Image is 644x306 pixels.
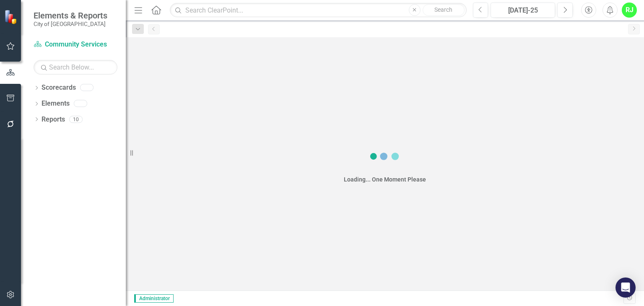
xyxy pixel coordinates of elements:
a: Community Services [34,40,117,49]
span: Administrator [134,294,174,303]
button: RJ [622,3,637,18]
div: 10 [69,116,83,123]
span: Search [434,6,452,13]
div: [DATE]-25 [493,5,552,16]
div: Open Intercom Messenger [615,277,636,298]
a: Elements [42,99,70,109]
a: Scorecards [42,83,76,93]
input: Search ClearPoint... [170,3,466,18]
a: Reports [42,115,65,124]
button: Search [423,4,465,16]
div: Loading... One Moment Please [344,175,426,184]
small: City of [GEOGRAPHIC_DATA] [34,21,107,27]
input: Search Below... [34,60,117,75]
button: [DATE]-25 [491,3,555,18]
img: ClearPoint Strategy [4,10,19,24]
span: Elements & Reports [34,10,107,21]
